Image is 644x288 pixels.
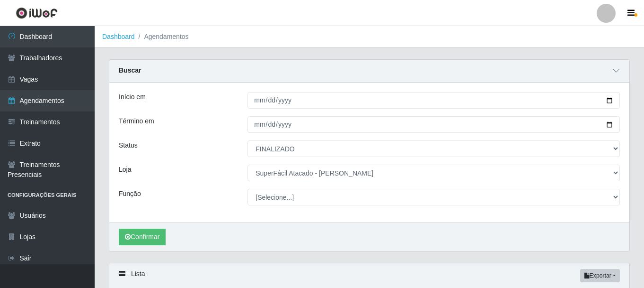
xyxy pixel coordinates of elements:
a: Dashboard [102,33,135,40]
label: Status [119,140,138,150]
label: Término em [119,116,154,126]
button: Exportar [580,269,620,282]
label: Loja [119,165,131,175]
button: Confirmar [119,229,166,245]
input: 00/00/0000 [247,92,620,109]
li: Agendamentos [135,32,189,42]
label: Início em [119,92,146,102]
strong: Buscar [119,66,141,74]
input: 00/00/0000 [247,116,620,133]
label: Função [119,189,141,199]
img: CoreUI Logo [16,7,58,19]
nav: breadcrumb [95,26,644,48]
